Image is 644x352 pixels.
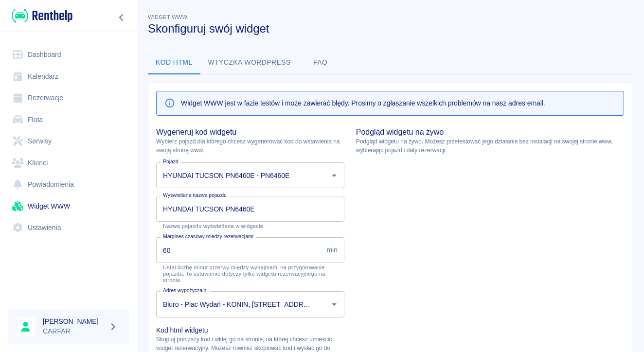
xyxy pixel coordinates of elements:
p: CARFAR [43,326,105,336]
a: Ustawienia [8,217,129,239]
label: Adres wypożyczalni [163,287,208,294]
a: Kalendarz [8,66,129,88]
p: Nazwa pojazdu wyświetlana w widgecie. [163,223,338,229]
button: Otwórz [327,169,341,182]
label: Margines czasowy między rezerwacjami [163,233,253,240]
button: FAQ [299,51,342,74]
p: Ustal liczbę minut przerwy między wynajmami na przygotowanie pojazdu. To ustawienie dotyczy tylko... [163,264,338,283]
button: Wtyczka wordpress [200,51,299,74]
button: Zwiń nawigację [114,11,129,24]
p: min [326,245,337,255]
img: Renthelp logo [12,8,72,24]
button: Otwórz [327,298,341,311]
a: Flota [8,109,129,131]
a: Powiadomienia [8,174,129,195]
h3: Skonfiguruj swój widget [148,22,632,35]
p: Wybierz pojazd dla którego chcesz wygenerować kod do wstawienia na swoją stronę www. [156,137,344,155]
span: Widget WWW [148,14,187,20]
a: Klienci [8,152,129,174]
p: Widget WWW jest w fazie testów i może zawierać błędy. Prosimy o zgłaszanie wszelkich problemów na... [181,98,545,108]
h6: [PERSON_NAME] [43,317,105,326]
a: Dashboard [8,44,129,66]
p: Podgląd widgetu na żywo. Możesz przetestować jego działanie bez instalacji na swojej stronie www,... [356,137,624,155]
a: Rezerwacje [8,87,129,109]
button: Kod html [148,51,200,74]
h5: Wygeneruj kod widgetu [156,127,344,137]
label: Pojazd [163,158,179,165]
a: Serwisy [8,130,129,152]
h5: Podgląd widgetu na żywo [356,127,624,137]
label: Wyświetlana nazwa pojazdu [163,192,227,199]
h6: Kod html widgetu [156,325,344,335]
a: Widget WWW [8,195,129,217]
a: Renthelp logo [8,8,72,24]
